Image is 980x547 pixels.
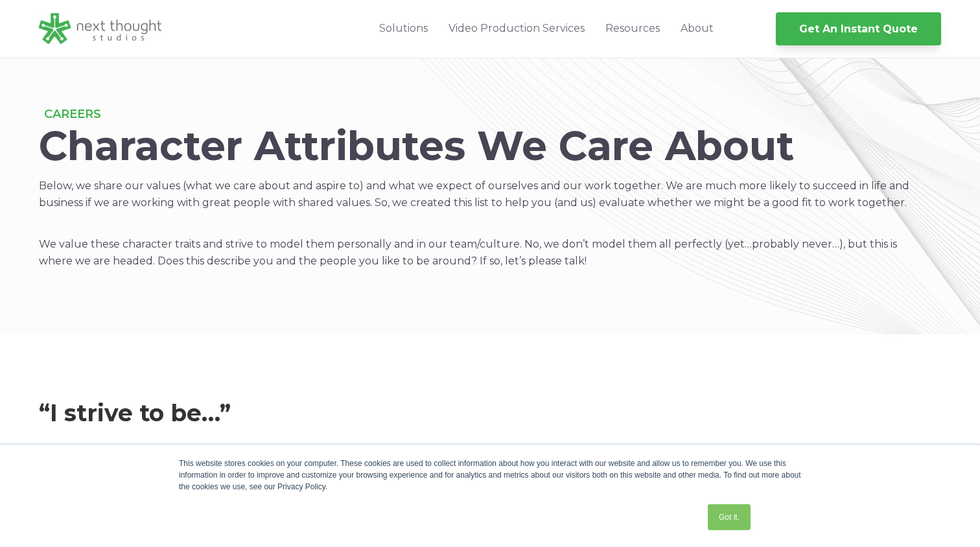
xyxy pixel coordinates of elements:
img: Next Thought Studios Logo [39,12,161,46]
p: Below, we share our values (what we care about and aspire to) and what we expect of ourselves and... [39,178,915,211]
div: This website stores cookies on your computer. These cookies are used to collect information about... [179,458,801,493]
div: CAREERS [39,106,101,123]
a: Got it. [708,504,751,530]
a: Get An Instant Quote [776,12,941,45]
h2: “I strive to be…” [39,400,941,426]
p: We value these character traits and strive to model them personally and in our team/culture. No, ... [39,219,915,270]
h1: Character Attributes We Care About [39,123,915,169]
